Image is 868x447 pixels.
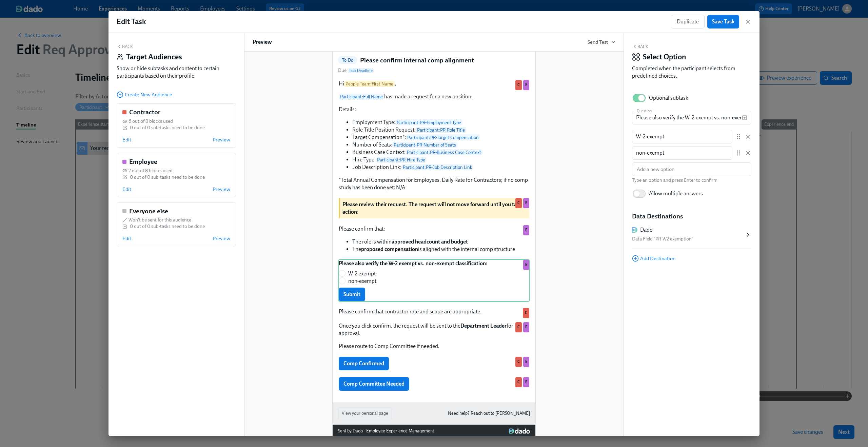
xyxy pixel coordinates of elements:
[338,197,530,219] div: Please review their request. The request will not move forward until you take action:CE
[515,322,522,332] div: Used by Contractor audience
[129,108,160,117] h5: Contractor
[671,15,705,28] button: Duplicate
[130,174,205,180] div: 0 out of 0 sub-tasks need to be done
[129,207,168,216] h5: Everyone else
[338,79,530,192] div: HiPeople Team:First Name, Participant:Full Namehas made a request for a new position. Details: Em...
[632,221,751,249] div: DadoData Field "PR-W2 exemption"
[122,235,131,242] button: Edit
[342,410,388,417] span: View your personal page
[338,225,530,254] div: Please confirm that: The role is withinapproved headcount and budget Theproposed compensationis a...
[338,58,357,63] span: To Do
[122,136,131,143] button: Edit
[348,68,374,73] span: Task Deadline
[742,115,747,120] svg: Insert text variable
[130,223,205,230] div: 0 out of 0 sub-tasks need to be done
[515,80,522,90] div: Used by Contractor audience
[117,17,146,27] h1: Edit Task
[632,235,745,243] div: Data Field "PR-W2 exemption"
[523,198,529,208] div: Used by Employee audience
[213,235,230,242] button: Preview
[448,410,530,417] a: Need help? Reach out to [PERSON_NAME]
[253,38,272,46] h6: Preview
[129,157,157,166] h5: Employee
[523,308,529,318] div: Used by Contractor audience
[338,259,530,302] div: Please also verify the W-2 exempt vs. non-exempt classification:W-2 exemptnon-exemptSubmitE
[523,80,529,90] div: Used by Employee audience
[213,186,230,193] button: Preview
[122,186,131,193] button: Edit
[129,217,191,223] span: Won't be sent for this audience
[677,18,699,25] span: Duplicate
[338,322,530,351] div: Once you click confirm, the request will be sent to theDepartment Leaderfor approval. Please rout...
[338,356,530,371] div: Comp ConfirmedCE
[523,260,529,270] div: Used by Employee audience
[338,376,530,391] div: Comp Committee NeededCE
[649,94,688,102] div: Optional subtask
[117,65,236,80] div: Show or hide subtasks and content to certain participants based on their profile.
[640,226,653,234] div: Dado
[117,153,236,197] div: Employee7 out of 8 blocks used0 out of 0 sub-tasks need to be doneEditPreview
[130,124,205,131] div: 0 out of 0 sub-tasks need to be done
[509,428,530,434] img: Dado
[649,190,703,197] span: Allow multiple answers
[129,168,173,174] span: 7 out of 8 blocks used
[632,177,751,183] p: Type an option and press Enter to confirm
[117,44,133,49] button: Back
[632,44,648,49] button: Back
[338,408,392,419] button: View your personal page
[515,198,522,208] div: Used by Contractor audience
[643,52,686,62] h4: Select Option
[338,67,374,74] span: Due
[712,18,734,25] span: Save Task
[338,307,530,316] div: Please confirm that contractor rate and scope are appropriate.C
[707,15,739,28] button: Save Task
[126,52,182,62] h4: Target Audiences
[338,427,434,435] div: Sent by Dado - Employee Experience Management
[523,377,529,387] div: Used by Employee audience
[632,65,751,80] div: Completed when the participant selects from predefined choices.
[632,255,675,262] button: Add Destination
[515,377,522,387] div: Used by Contractor audience
[117,91,172,98] button: Create New Audience
[117,103,236,148] div: Contractor6 out of 8 blocks used0 out of 0 sub-tasks need to be doneEditPreview
[632,212,751,221] h5: Data Destinations
[632,273,751,280] div: Block ID: khl-kSJfGu
[117,202,236,247] div: Everyone elseWon't be sent for this audience0 out of 0 sub-tasks need to be doneEditPreview
[129,118,173,124] span: 6 out of 8 blocks used
[523,225,529,235] div: Used by Employee audience
[360,56,474,65] h5: Please confirm internal comp alignment
[632,111,742,124] input: Enter a question...
[523,322,529,332] div: Used by Employee audience
[213,136,230,143] button: Preview
[523,357,529,367] div: Used by Employee audience
[515,357,522,367] div: Used by Contractor audience
[588,39,615,45] button: Send Test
